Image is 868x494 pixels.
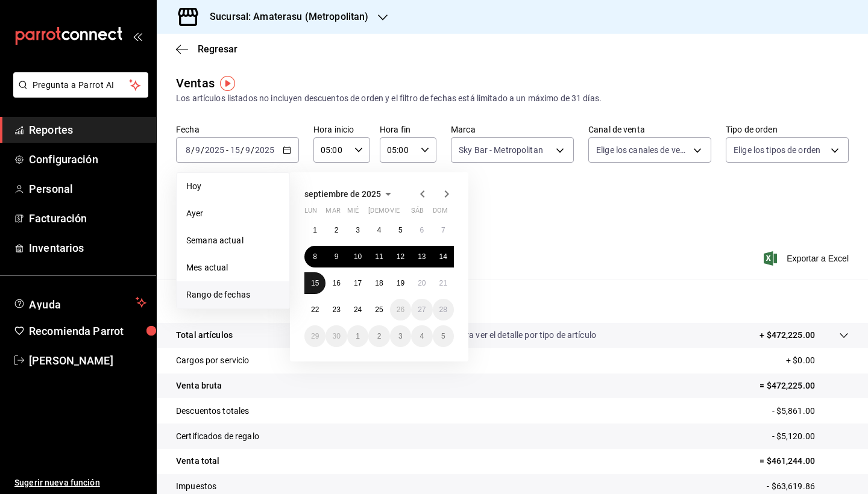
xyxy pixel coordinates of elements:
abbr: 29 de septiembre de 2025 [311,332,319,340]
abbr: 28 de septiembre de 2025 [439,305,447,314]
button: 28 de septiembre de 2025 [433,299,454,320]
button: 30 de septiembre de 2025 [325,325,347,347]
label: Marca [451,125,574,134]
button: 12 de septiembre de 2025 [390,246,411,267]
span: Sky Bar - Metropolitan [459,144,543,156]
abbr: 24 de septiembre de 2025 [354,305,362,314]
span: Mes actual [186,261,280,274]
abbr: 16 de septiembre de 2025 [332,279,340,287]
button: 11 de septiembre de 2025 [368,246,389,267]
span: Elige los canales de venta [596,144,689,156]
button: 15 de septiembre de 2025 [304,272,325,294]
button: 10 de septiembre de 2025 [347,246,368,267]
span: Ayuda [29,295,131,310]
p: Venta total [176,455,219,467]
abbr: domingo [433,207,448,219]
span: - [226,145,228,155]
button: open_drawer_menu [133,31,142,41]
button: 24 de septiembre de 2025 [347,299,368,320]
button: 3 de septiembre de 2025 [347,219,368,241]
abbr: lunes [304,207,317,219]
p: + $472,225.00 [759,329,815,342]
div: Ventas [176,74,215,92]
abbr: 25 de septiembre de 2025 [375,305,383,314]
abbr: 4 de octubre de 2025 [420,332,424,340]
abbr: jueves [368,207,439,219]
input: -- [230,145,241,155]
input: ---- [204,145,225,155]
abbr: 18 de septiembre de 2025 [375,279,383,287]
button: 8 de septiembre de 2025 [304,246,325,267]
abbr: 14 de septiembre de 2025 [439,252,447,261]
button: 27 de septiembre de 2025 [411,299,432,320]
span: / [241,145,244,155]
abbr: 3 de octubre de 2025 [398,332,403,340]
a: Pregunta a Parrot AI [8,87,148,100]
p: - $5,861.00 [772,405,849,417]
button: 4 de septiembre de 2025 [368,219,389,241]
label: Hora fin [380,125,436,134]
abbr: 11 de septiembre de 2025 [375,252,383,261]
button: septiembre de 2025 [304,187,395,201]
abbr: 12 de septiembre de 2025 [397,252,404,261]
input: ---- [254,145,275,155]
p: - $5,120.00 [772,430,849,443]
button: 4 de octubre de 2025 [411,325,432,347]
button: 25 de septiembre de 2025 [368,299,389,320]
abbr: martes [325,207,340,219]
button: 14 de septiembre de 2025 [433,246,454,267]
span: Regresar [198,43,237,55]
input: -- [195,145,201,155]
input: -- [245,145,251,155]
button: 13 de septiembre de 2025 [411,246,432,267]
p: Certificados de regalo [176,430,259,443]
span: septiembre de 2025 [304,189,381,199]
abbr: 6 de septiembre de 2025 [420,226,424,234]
span: Elige los tipos de orden [734,144,820,156]
button: 6 de septiembre de 2025 [411,219,432,241]
abbr: viernes [390,207,400,219]
p: Total artículos [176,329,233,342]
abbr: 9 de septiembre de 2025 [335,252,339,261]
abbr: 7 de septiembre de 2025 [441,226,445,234]
label: Fecha [176,125,299,134]
span: Personal [29,181,146,197]
span: Inventarios [29,240,146,256]
button: 22 de septiembre de 2025 [304,299,325,320]
abbr: 2 de septiembre de 2025 [335,226,339,234]
span: [PERSON_NAME] [29,352,146,369]
p: = $472,225.00 [759,380,849,392]
abbr: 19 de septiembre de 2025 [397,279,404,287]
span: Sugerir nueva función [14,477,146,489]
p: Cargos por servicio [176,354,250,367]
span: Recomienda Parrot [29,323,146,339]
span: Hoy [186,180,280,193]
p: - $63,619.86 [767,480,849,493]
abbr: 5 de septiembre de 2025 [398,226,403,234]
span: / [201,145,204,155]
label: Tipo de orden [726,125,849,134]
button: 29 de septiembre de 2025 [304,325,325,347]
abbr: 3 de septiembre de 2025 [356,226,360,234]
button: Regresar [176,43,237,55]
abbr: 21 de septiembre de 2025 [439,279,447,287]
button: 20 de septiembre de 2025 [411,272,432,294]
abbr: 13 de septiembre de 2025 [418,252,426,261]
span: / [251,145,254,155]
button: 1 de octubre de 2025 [347,325,368,347]
abbr: 30 de septiembre de 2025 [332,332,340,340]
abbr: miércoles [347,207,359,219]
button: 21 de septiembre de 2025 [433,272,454,294]
abbr: 5 de octubre de 2025 [441,332,445,340]
button: 18 de septiembre de 2025 [368,272,389,294]
abbr: 1 de septiembre de 2025 [313,226,317,234]
abbr: sábado [411,207,424,219]
abbr: 26 de septiembre de 2025 [397,305,404,314]
abbr: 20 de septiembre de 2025 [418,279,426,287]
button: 2 de octubre de 2025 [368,325,389,347]
span: Semana actual [186,234,280,247]
button: 9 de septiembre de 2025 [325,246,347,267]
span: Facturación [29,210,146,227]
span: Rango de fechas [186,289,280,301]
button: 3 de octubre de 2025 [390,325,411,347]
